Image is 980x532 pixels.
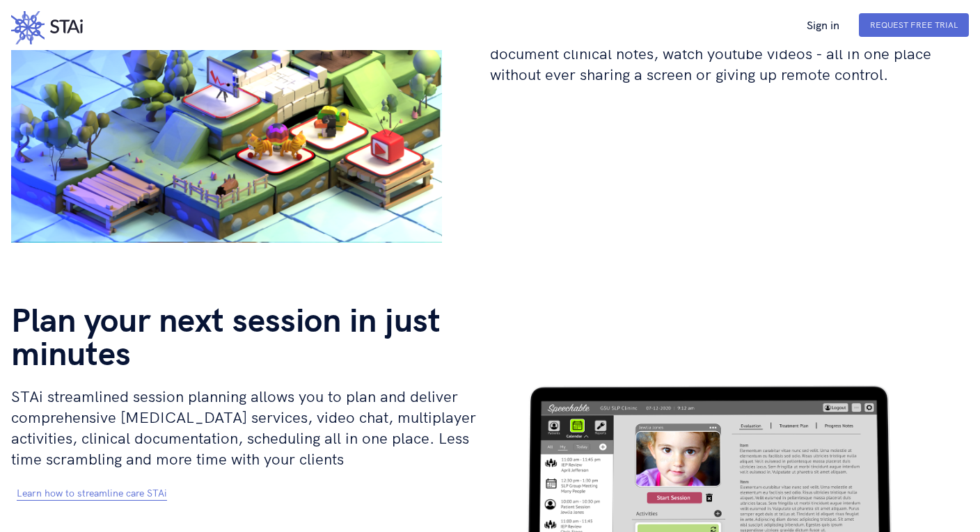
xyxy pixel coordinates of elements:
a: Sign in [796,19,851,31]
h2: STAi streamlined session planning allows you to plan and deliver comprehensive [MEDICAL_DATA] ser... [11,386,490,469]
h1: Plan your next session in just minutes [11,303,490,369]
button: Request Free Trial [859,13,969,37]
a: Learn how to streamline care STAi [17,487,167,501]
a: Request Free Trial [870,19,958,30]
